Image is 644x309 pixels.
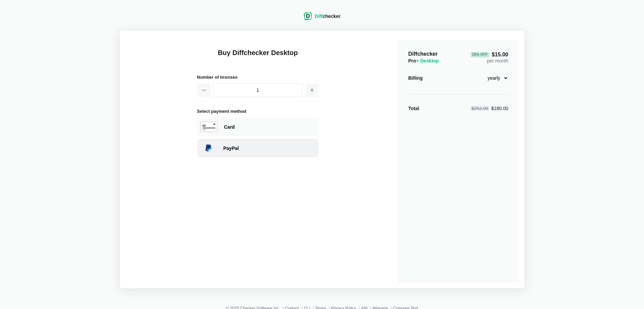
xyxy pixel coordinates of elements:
[223,145,315,152] div: Paying with PayPal
[304,16,340,21] a: Diffchecker logoDiffchecker
[408,75,423,81] div: Billing
[471,52,489,57] div: 29 % Off
[315,14,323,19] span: Diff
[408,58,439,63] span: Pro
[213,83,303,97] input: 1
[471,106,488,111] span: $252.00
[416,58,439,63] span: + Desktop
[471,105,508,112] div: $180.00
[315,13,340,20] div: checker
[471,52,508,57] span: $15.00
[197,74,319,81] h2: Number of licenses
[197,118,319,136] div: Paying with Card
[471,51,508,64] div: per month
[408,106,419,111] strong: Total
[197,108,319,115] h2: Select payment method
[304,12,312,20] img: Diffchecker logo
[224,124,315,130] div: Paying with Card
[197,139,319,157] div: Paying with PayPal
[197,48,319,66] h1: Buy Diffchecker Desktop
[408,51,438,57] span: Diffchecker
